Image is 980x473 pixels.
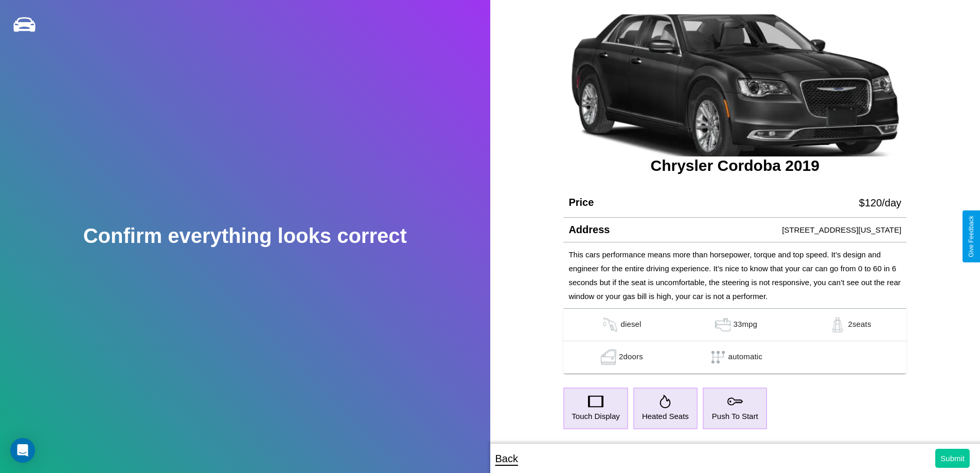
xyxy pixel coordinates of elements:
p: Heated Seats [642,409,689,423]
p: 33 mpg [733,317,757,332]
p: diesel [620,317,641,332]
p: Back [495,449,518,468]
img: gas [598,349,619,365]
button: Submit [935,449,970,468]
p: automatic [728,349,762,365]
p: Push To Start [712,409,758,423]
div: Open Intercom Messenger [10,438,35,463]
table: simple table [563,309,906,374]
p: 2 doors [619,349,643,365]
h4: Price [568,197,594,208]
p: 2 seats [848,317,871,332]
p: This cars performance means more than horsepower, torque and top speed. It’s design and engineer ... [568,248,901,303]
img: gas [600,317,620,332]
img: gas [827,317,848,332]
h4: Address [568,224,610,236]
p: $ 120 /day [859,194,901,212]
h2: Confirm everything looks correct [83,224,407,248]
p: [STREET_ADDRESS][US_STATE] [782,223,901,237]
img: gas [712,317,733,332]
p: Touch Display [572,409,619,423]
div: Give Feedback [968,216,975,257]
h3: Chrysler Cordoba 2019 [563,157,906,174]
